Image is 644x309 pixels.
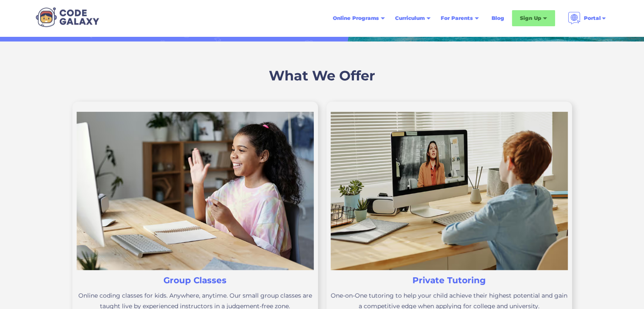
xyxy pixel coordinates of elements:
div: Curriculum [390,11,436,26]
div: For Parents [441,14,473,22]
div: For Parents [436,11,484,26]
a: Blog [486,11,509,26]
div: Curriculum [395,14,425,22]
div: Online Programs [328,11,390,26]
h3: Group Classes [163,274,227,286]
h3: Private Tutoring [412,274,486,286]
div: Portal [584,14,601,22]
div: Online Programs [333,14,379,22]
div: Sign Up [520,14,541,22]
div: Portal [563,8,612,28]
div: Sign Up [512,10,555,26]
